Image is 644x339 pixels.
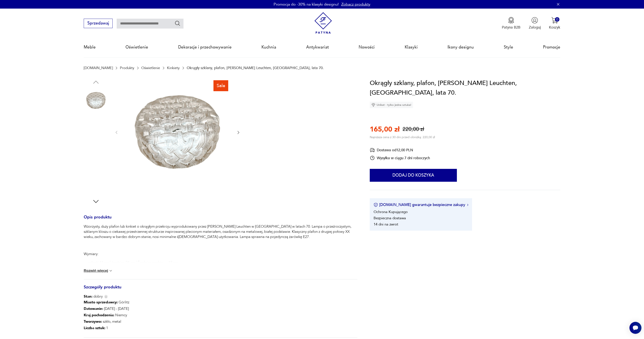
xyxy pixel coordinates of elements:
div: Dostawa od 12,00 PLN [370,147,430,153]
button: Dodaj do koszyka [370,169,457,182]
p: wysokość 11 cm | średnica 24 cm | Średnica podstawy 18 cm [84,260,357,265]
p: Niemcy [84,312,129,318]
h1: Okrągły szklany, plafon, [PERSON_NAME] Leuchten, [GEOGRAPHIC_DATA], lata 70. [370,78,560,98]
p: Patyna B2B [502,25,520,30]
img: Ikona koszyka [551,17,558,24]
a: Oświetlenie [125,37,148,57]
a: Oświetlenie [141,66,160,70]
p: Koszyk [549,25,560,30]
img: Ikona dostawy [370,147,375,153]
a: Ikona medaluPatyna B2B [502,17,520,30]
a: Kuchnia [261,37,276,57]
a: Klasyki [405,37,418,57]
img: Ikona certyfikatu [374,203,378,207]
a: Produkty [120,66,134,70]
a: Sprzedawaj [84,22,113,25]
li: Ochrona Kupującego [374,209,408,214]
p: [DATE] - [DATE] [84,306,129,312]
a: Antykwariat [306,37,329,57]
button: Zaloguj [529,17,541,30]
button: 0Koszyk [549,17,560,30]
a: Promocje [543,37,560,57]
button: Sprzedawaj [84,19,113,28]
img: Zdjęcie produktu Okrągły szklany, plafon, Eickmeier Leuchten, Niemcy, lata 70. [124,78,231,186]
p: Zaloguj [529,25,541,30]
img: Patyna - sklep z meblami i dekoracjami vintage [312,12,334,34]
img: Ikonka użytkownika [531,17,538,24]
img: Zdjęcie produktu Okrągły szklany, plafon, Eickmeier Leuchten, Niemcy, lata 70. [84,115,108,140]
p: Wymiary: [84,251,357,257]
button: Rozwiń więcej [84,269,113,273]
a: Dekoracje i przechowywanie [178,37,232,57]
a: Nowości [359,37,375,57]
span: dobry [84,294,103,299]
p: szkło, metal [84,318,129,325]
img: Info icon [104,295,108,298]
iframe: Smartsupp widget button [629,322,641,334]
img: Ikona medalu [508,17,514,24]
p: Görlitz [84,299,129,306]
p: 1 [84,325,129,331]
li: 14 dni na zwrot [374,222,398,227]
a: Ikony designu [447,37,474,57]
p: 220,00 zł [402,126,424,133]
b: Tworzywo : [84,319,102,324]
button: Szukaj [174,20,181,26]
a: Style [504,37,513,57]
b: Datowanie : [84,306,103,311]
div: Wysyłka w ciągu 7 dni roboczych [370,155,430,160]
div: Sale [213,80,228,91]
button: Patyna B2B [502,17,520,30]
a: [DOMAIN_NAME] [84,66,113,70]
b: Kraj pochodzenia : [84,313,114,318]
img: Zdjęcie produktu Okrągły szklany, plafon, Eickmeier Leuchten, Niemcy, lata 70. [84,170,108,195]
img: Ikona diamentu [371,103,375,107]
div: 0 [555,17,559,22]
p: Okrągły szklany, plafon, [PERSON_NAME] Leuchten, [GEOGRAPHIC_DATA], lata 70. [187,66,324,70]
b: Miasto sprzedawcy : [84,300,118,305]
img: Zdjęcie produktu Okrągły szklany, plafon, Eickmeier Leuchten, Niemcy, lata 70. [84,88,108,113]
b: Liczba sztuk: [84,325,105,330]
h3: Opis produktu [84,216,357,224]
img: Zdjęcie produktu Okrągły szklany, plafon, Eickmeier Leuchten, Niemcy, lata 70. [84,143,108,167]
img: chevron down [109,269,113,273]
h3: Szczegóły produktu [84,286,357,294]
a: Zobacz produkty [341,2,370,7]
li: Bezpieczna dostawa [374,216,406,221]
b: Stan: [84,294,92,299]
div: Unikat - tylko jedna sztuka! [370,102,413,108]
a: Meble [84,37,96,57]
button: [DOMAIN_NAME] gwarantuje bezpieczne zakupy [374,202,468,207]
p: Promocja do -30% na klasyki designu! [274,2,339,7]
p: Wzorzysty, duży plafon lub kinkiet o okrągłym przekroju wyprodukowany przez [PERSON_NAME] Leuchte... [84,224,357,239]
p: 165,00 zł [370,125,400,134]
p: Najniższa cena z 30 dni przed obniżką: 220,00 zł [370,135,435,139]
img: Ikona strzałki w prawo [467,204,468,206]
a: Kinkiety [167,66,180,70]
